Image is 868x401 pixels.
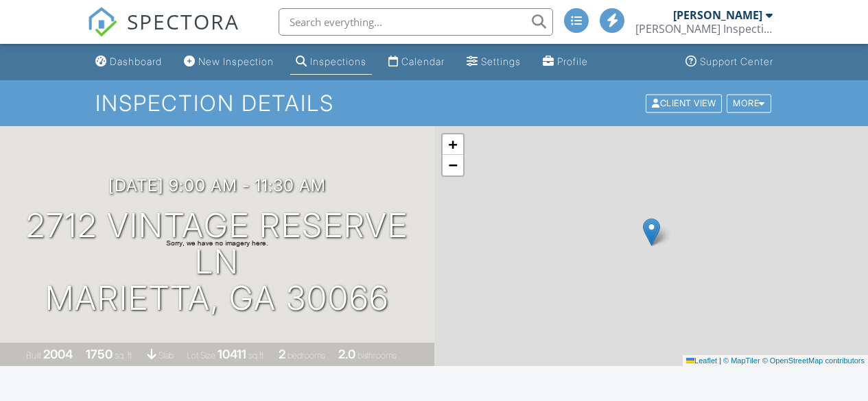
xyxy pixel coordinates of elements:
h1: Inspection Details [95,91,772,115]
div: Client View [646,94,722,112]
div: 2004 [43,347,73,361]
h3: [DATE] 9:00 am - 11:30 am [108,176,326,195]
a: © OpenStreetMap contributors [762,356,865,365]
span: sq.ft. [248,350,266,361]
span: sq. ft. [115,350,134,361]
a: Leaflet [686,356,717,365]
span: Built [26,350,41,361]
img: Marker [643,218,660,246]
div: New Inspection [198,56,274,67]
a: Support Center [680,49,779,75]
a: Settings [461,49,526,75]
div: Profile [557,56,588,67]
a: Zoom in [443,134,463,155]
img: The Best Home Inspection Software - Spectora [87,7,117,37]
a: Client View [644,97,725,108]
h1: 2712 Vintage Reserve Ln Marietta, GA 30066 [22,208,412,316]
div: Support Center [700,56,773,67]
div: Settings [481,56,521,67]
a: Calendar [383,49,450,75]
div: [PERSON_NAME] [673,8,762,22]
span: − [448,156,457,173]
span: bathrooms [357,350,397,361]
div: 10411 [218,347,246,361]
span: | [719,356,721,365]
span: SPECTORA [127,7,239,36]
div: Dashboard [110,56,162,67]
span: + [448,136,457,153]
a: Inspections [290,49,372,75]
input: Search everything... [279,8,553,36]
div: 1750 [86,347,113,361]
span: bedrooms [288,350,325,361]
div: Calendar [401,56,445,67]
span: Lot Size [187,350,215,361]
a: Zoom out [443,155,463,175]
a: SPECTORA [87,19,239,47]
div: 2 [279,347,285,361]
div: 2.0 [338,347,355,361]
a: © MapTiler [723,356,760,365]
span: slab [159,350,174,361]
div: More [727,94,771,112]
a: Dashboard [90,49,167,75]
div: Dana Inspection Services, Inc. [635,22,773,36]
a: Profile [537,49,594,75]
div: Inspections [310,56,366,67]
a: New Inspection [178,49,279,75]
